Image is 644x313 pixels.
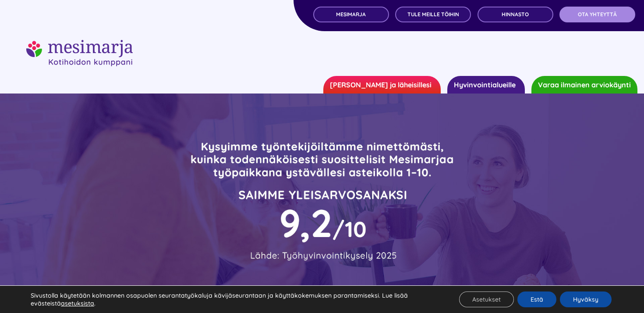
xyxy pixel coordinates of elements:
span: TULE MEILLE TÖIHIN [407,11,459,18]
a: Varaa ilmainen arviokäynti [531,76,637,94]
img: Mesimarjasi Kotihoidon kumppani [26,40,133,66]
a: Hinnasto [478,7,553,22]
span: Hinnasto [502,11,529,18]
a: [PERSON_NAME] ja läheisillesi [323,76,441,94]
a: Hyvinvointialueille [447,76,525,94]
a: mesimarjasi [26,39,133,50]
button: Asetukset [459,291,514,307]
a: MESIMARJA [313,7,389,22]
button: Hyväksy [560,291,612,307]
a: OTA YHTEYTTÄ [559,7,635,22]
span: OTA YHTEYTTÄ [578,11,617,18]
a: TULE MEILLE TÖIHIN [395,7,471,22]
span: MESIMARJA [336,11,366,18]
button: Estä [517,291,556,307]
button: asetuksista [61,299,94,307]
p: Sivustolla käytetään kolmannen osapuolen seurantatyökaluja kävijäseurantaan ja käyttäkokemuksen p... [31,291,438,307]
